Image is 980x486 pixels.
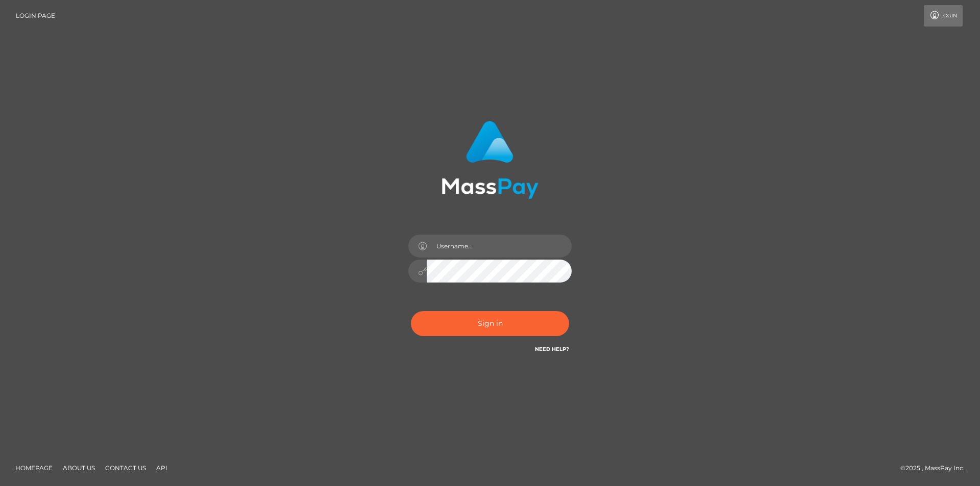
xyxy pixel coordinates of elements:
a: Login [924,5,963,27]
a: About Us [59,460,99,476]
a: Need Help? [535,346,569,352]
img: MassPay Login [442,121,538,199]
div: © 2025 , MassPay Inc. [900,463,972,474]
a: Login Page [16,5,55,27]
input: Username... [427,235,572,258]
a: Contact Us [101,460,150,476]
a: API [152,460,171,476]
a: Homepage [11,460,57,476]
button: Sign in [411,311,569,336]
